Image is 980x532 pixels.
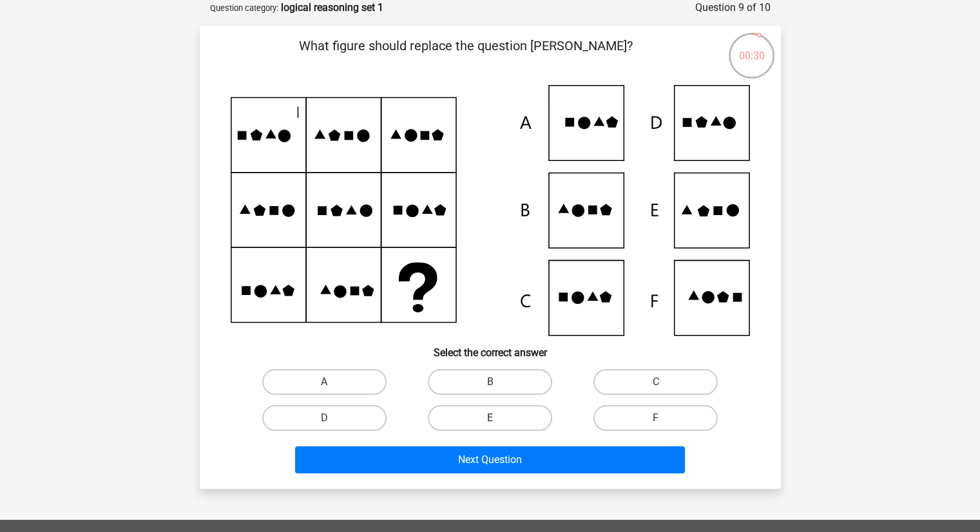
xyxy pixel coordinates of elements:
[593,405,718,431] label: F
[281,1,383,14] strong: logical reasoning set 1
[220,336,760,359] h6: Select the correct answer
[593,369,718,395] label: C
[210,3,278,13] small: Question category:
[295,446,685,473] button: Next Question
[262,405,387,431] label: D
[262,369,387,395] label: A
[428,369,552,395] label: B
[428,405,552,431] label: E
[220,36,712,75] p: What figure should replace the question [PERSON_NAME]?
[727,32,776,64] div: 00:30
